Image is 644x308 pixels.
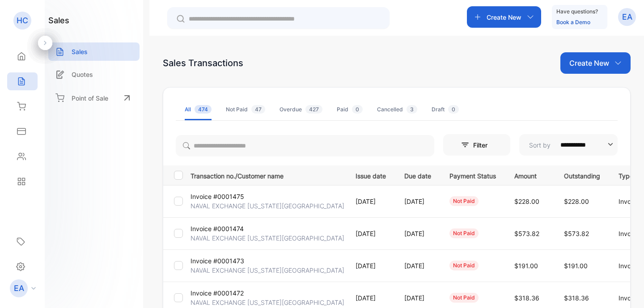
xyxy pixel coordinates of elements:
p: [DATE] [356,229,386,238]
div: Paid [337,105,363,114]
button: EA [618,6,636,28]
p: Issue date [356,169,386,181]
button: Create New [467,6,541,28]
iframe: LiveChat chat widget [606,270,644,308]
p: Invoice #0001472 [191,288,244,298]
div: All [185,105,212,114]
p: [DATE] [404,197,431,206]
p: Point of Sale [72,93,108,103]
p: Have questions? [556,7,598,16]
p: Outstanding [564,169,600,181]
p: Invoice #0001475 [191,192,244,201]
p: [DATE] [356,293,386,303]
span: $228.00 [564,198,589,205]
p: [DATE] [404,261,431,270]
div: Draft [432,105,459,114]
div: not paid [449,293,479,303]
a: Quotes [48,65,140,84]
span: 47 [251,105,265,114]
p: [DATE] [404,229,431,238]
p: NAVAL EXCHANGE [US_STATE][GEOGRAPHIC_DATA] [191,266,344,275]
span: $318.36 [564,294,589,302]
span: $191.00 [514,262,538,270]
div: not paid [449,228,479,238]
div: not paid [449,196,479,206]
span: 3 [407,105,417,114]
p: Due date [404,169,431,181]
span: $228.00 [514,198,539,205]
p: [DATE] [404,293,431,303]
p: HC [17,15,28,26]
a: Sales [48,42,140,61]
span: 0 [448,105,459,114]
span: $573.82 [514,230,539,237]
a: Book a Demo [556,19,590,25]
button: Sort by [519,134,618,156]
span: 427 [305,105,322,114]
div: Cancelled [377,105,417,114]
span: $191.00 [564,262,588,270]
p: Sort by [529,140,551,150]
p: Payment Status [449,169,496,181]
a: Point of Sale [48,88,140,108]
p: NAVAL EXCHANGE [US_STATE][GEOGRAPHIC_DATA] [191,233,344,243]
span: $318.36 [514,294,539,302]
button: Create New [560,52,631,74]
p: Transaction no./Customer name [191,169,344,181]
div: Overdue [280,105,322,114]
span: 474 [195,105,212,114]
div: Not Paid [226,105,265,114]
p: NAVAL EXCHANGE [US_STATE][GEOGRAPHIC_DATA] [191,298,344,307]
p: [DATE] [356,197,386,206]
div: not paid [449,261,479,270]
p: Create New [487,13,521,22]
h1: sales [48,14,69,26]
p: Sales [72,47,88,56]
p: Invoice #0001473 [191,256,244,266]
p: EA [622,11,632,23]
span: $573.82 [564,230,589,237]
p: Quotes [72,70,93,79]
p: Amount [514,169,546,181]
span: 0 [352,105,363,114]
div: Sales Transactions [163,56,243,70]
p: Create New [569,58,609,68]
p: Invoice #0001474 [191,224,244,233]
p: [DATE] [356,261,386,270]
p: NAVAL EXCHANGE [US_STATE][GEOGRAPHIC_DATA] [191,201,344,211]
p: EA [14,283,24,294]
